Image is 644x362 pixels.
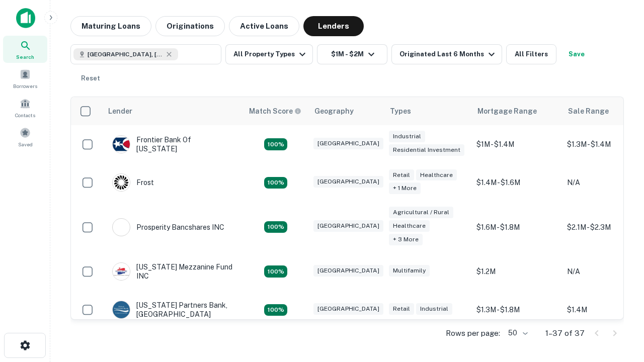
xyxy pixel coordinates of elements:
[264,304,287,316] div: Matching Properties: 4, hasApolloMatch: undefined
[389,183,421,194] div: + 1 more
[229,16,299,36] button: Active Loans
[112,262,233,281] div: [US_STATE] Mezzanine Fund INC
[249,106,301,117] div: Capitalize uses an advanced AI algorithm to match your search with the best lender. The match sco...
[112,301,233,319] div: [US_STATE] Partners Bank, [GEOGRAPHIC_DATA]
[568,105,609,117] div: Sale Range
[313,220,383,232] div: [GEOGRAPHIC_DATA]
[389,220,430,232] div: Healthcare
[88,50,163,59] span: [GEOGRAPHIC_DATA], [GEOGRAPHIC_DATA], [GEOGRAPHIC_DATA]
[545,327,585,339] p: 1–37 of 37
[471,202,562,252] td: $1.6M - $1.8M
[303,16,364,36] button: Lenders
[16,53,34,61] span: Search
[506,44,556,64] button: All Filters
[384,97,471,125] th: Types
[416,303,452,315] div: Industrial
[594,282,644,330] iframe: Chat Widget
[74,68,107,88] button: Reset
[471,291,562,329] td: $1.3M - $1.8M
[317,44,387,64] button: $1M - $2M
[314,105,354,117] div: Geography
[471,163,562,202] td: $1.4M - $1.6M
[416,169,457,181] div: Healthcare
[471,252,562,291] td: $1.2M
[70,16,151,36] button: Maturing Loans
[389,207,453,218] div: Agricultural / Rural
[313,176,383,188] div: [GEOGRAPHIC_DATA]
[155,16,225,36] button: Originations
[313,265,383,277] div: [GEOGRAPHIC_DATA]
[471,125,562,163] td: $1M - $1.4M
[13,82,37,90] span: Borrowers
[113,263,130,280] img: picture
[399,48,498,60] div: Originated Last 6 Months
[264,265,287,278] div: Matching Properties: 5, hasApolloMatch: undefined
[264,221,287,233] div: Matching Properties: 6, hasApolloMatch: undefined
[3,36,47,63] a: Search
[113,174,130,191] img: picture
[3,65,47,92] a: Borrowers
[504,326,529,340] div: 50
[243,97,308,125] th: Capitalize uses an advanced AI algorithm to match your search with the best lender. The match sco...
[3,94,47,121] a: Contacts
[113,219,130,236] img: picture
[18,140,33,148] span: Saved
[390,105,411,117] div: Types
[112,135,233,153] div: Frontier Bank Of [US_STATE]
[391,44,502,64] button: Originated Last 6 Months
[16,8,35,28] img: capitalize-icon.png
[264,177,287,189] div: Matching Properties: 4, hasApolloMatch: undefined
[313,303,383,315] div: [GEOGRAPHIC_DATA]
[446,327,500,339] p: Rows per page:
[389,265,430,277] div: Multifamily
[471,97,562,125] th: Mortgage Range
[308,97,384,125] th: Geography
[112,218,224,236] div: Prosperity Bancshares INC
[560,44,593,64] button: Save your search to get updates of matches that match your search criteria.
[389,169,414,181] div: Retail
[15,111,35,119] span: Contacts
[108,105,132,117] div: Lender
[225,44,313,64] button: All Property Types
[389,144,464,156] div: Residential Investment
[112,173,154,192] div: Frost
[264,138,287,150] div: Matching Properties: 4, hasApolloMatch: undefined
[389,234,423,245] div: + 3 more
[113,136,130,153] img: picture
[113,301,130,318] img: picture
[389,303,414,315] div: Retail
[313,138,383,149] div: [GEOGRAPHIC_DATA]
[389,131,425,142] div: Industrial
[3,123,47,150] a: Saved
[249,106,299,117] h6: Match Score
[102,97,243,125] th: Lender
[477,105,537,117] div: Mortgage Range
